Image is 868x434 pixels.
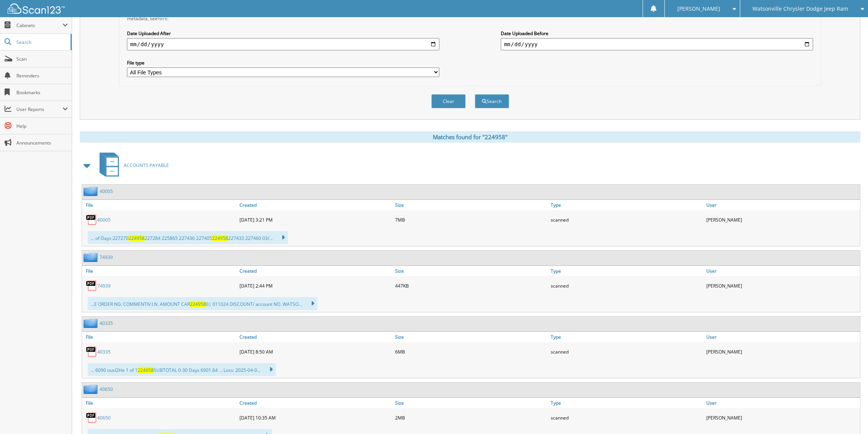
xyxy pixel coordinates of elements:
a: Size [393,332,549,342]
div: ...E ORDER NG: COMMENTIV.I.N. AMOUNT CAR 0| 011024 DISCOUNT/ account NO. WATSO... [88,297,317,310]
a: Size [393,398,549,408]
a: File [82,266,238,276]
div: scanned [549,410,704,425]
span: [PERSON_NAME] [677,6,720,11]
img: PDF.png [86,280,97,291]
span: User Reports [16,106,63,113]
a: 74939 [100,254,113,260]
input: start [127,38,439,50]
img: PDF.png [86,346,97,357]
div: Matches found for "224958" [80,131,860,143]
label: Date Uploaded Before [501,30,813,37]
span: Watsonville Chrysler Dodge Jeep Ram [752,6,848,11]
img: folder2.png [84,186,100,196]
div: scanned [549,278,704,293]
a: Size [393,200,549,210]
img: scan123-logo-white.svg [8,3,65,14]
div: [DATE] 2:44 PM [238,278,393,293]
img: folder2.png [84,384,100,394]
div: ... of Days 227270 227284 225865 227436 227405 227433 227460 03/... [88,231,288,244]
div: scanned [549,212,704,227]
input: end [501,38,813,50]
a: User [704,200,860,210]
span: Search [16,39,67,45]
div: [PERSON_NAME] [704,344,860,359]
a: 40335 [97,349,111,355]
label: Date Uploaded After [127,30,439,37]
span: Announcements [16,140,68,146]
a: Type [549,398,704,408]
div: 2MB [393,410,549,425]
a: Created [238,332,393,342]
div: [DATE] 10:35 AM [238,410,393,425]
div: 6MB [393,344,549,359]
a: 40650 [100,386,113,392]
a: File [82,200,238,210]
img: PDF.png [86,214,97,225]
div: 7MB [393,212,549,227]
label: File type [127,59,439,66]
span: 224958 [129,235,145,241]
a: Size [393,266,549,276]
span: 224958 [190,301,206,307]
div: [PERSON_NAME] [704,278,860,293]
a: Created [238,398,393,408]
span: Help [16,123,68,129]
span: 224958 [138,367,154,373]
a: 40650 [97,415,111,421]
div: [PERSON_NAME] [704,212,860,227]
a: Created [238,200,393,210]
span: ACCOUNTS PAYABLE [124,162,169,169]
button: Clear [431,94,466,108]
img: PDF.png [86,412,97,423]
div: ... 6090 ousI2He 1 of 1 SUBTOTAL 0-30 Days 6901.64 ... Loss: 2025-04-0... [88,363,276,376]
a: 40335 [100,320,113,326]
a: User [704,398,860,408]
div: [DATE] 8:50 AM [238,344,393,359]
a: ACCOUNTS PAYABLE [95,150,169,180]
img: folder2.png [84,252,100,262]
a: User [704,332,860,342]
a: 40005 [97,217,111,223]
span: Cabinets [16,22,63,29]
span: Scan [16,56,68,62]
a: Type [549,200,704,210]
a: here [158,15,167,22]
a: 74939 [97,283,111,289]
img: folder2.png [84,318,100,328]
a: Type [549,332,704,342]
a: 40005 [100,188,113,194]
a: Type [549,266,704,276]
a: File [82,332,238,342]
a: User [704,266,860,276]
span: Bookmarks [16,89,68,96]
a: File [82,398,238,408]
div: [PERSON_NAME] [704,410,860,425]
div: 447KB [393,278,549,293]
div: scanned [549,344,704,359]
button: Search [475,94,509,108]
div: [DATE] 3:21 PM [238,212,393,227]
span: 224958 [212,235,228,241]
a: Created [238,266,393,276]
span: Reminders [16,72,68,79]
